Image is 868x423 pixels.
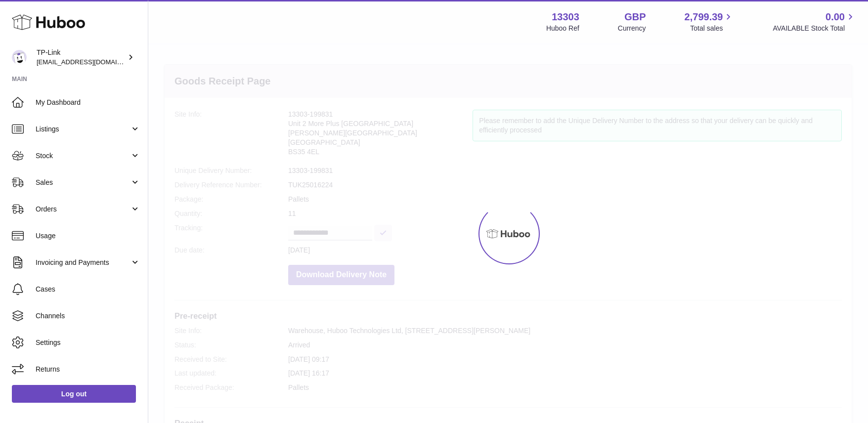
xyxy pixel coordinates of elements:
a: 0.00 AVAILABLE Stock Total [773,10,856,33]
span: Listings [36,125,130,134]
span: Total sales [690,24,734,33]
span: Usage [36,231,140,241]
span: Settings [36,338,140,347]
span: [EMAIL_ADDRESS][DOMAIN_NAME] [37,58,145,66]
span: Invoicing and Payments [36,258,130,267]
strong: GBP [624,10,646,24]
div: TP-Link [37,48,126,67]
span: 2,799.39 [685,10,723,24]
span: Returns [36,365,140,374]
span: Stock [36,151,130,161]
span: AVAILABLE Stock Total [773,24,856,33]
span: Cases [36,285,140,294]
div: Huboo Ref [546,24,579,33]
div: Currency [618,24,646,33]
span: Orders [36,205,130,214]
span: Sales [36,178,130,187]
strong: 13303 [552,10,579,24]
a: Log out [12,385,136,403]
span: Channels [36,311,140,321]
span: My Dashboard [36,98,140,107]
img: gaby.chen@tp-link.com [12,50,27,65]
a: 2,799.39 Total sales [685,10,735,33]
span: 0.00 [825,10,845,24]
